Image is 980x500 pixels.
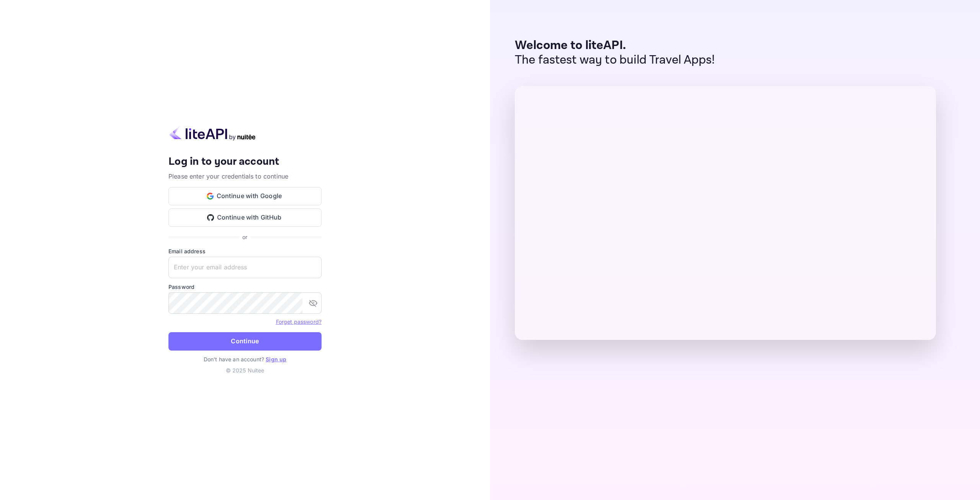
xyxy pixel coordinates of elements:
[266,356,286,362] a: Sign up
[168,155,322,169] h4: Log in to your account
[168,126,256,141] img: liteapi
[168,172,322,181] p: Please enter your credentials to continue
[515,38,715,53] p: Welcome to liteAPI.
[242,233,247,241] p: or
[168,187,322,205] button: Continue with Google
[305,295,321,311] button: toggle password visibility
[276,318,322,325] a: Forget password?
[168,332,322,351] button: Continue
[168,366,322,374] p: © 2025 Nuitee
[168,247,322,255] label: Email address
[168,208,322,227] button: Continue with GitHub
[515,53,715,67] p: The fastest way to build Travel Apps!
[168,355,322,363] p: Don't have an account?
[168,257,322,278] input: Enter your email address
[276,318,322,325] a: Forget password?
[515,86,936,340] img: liteAPI Dashboard Preview
[168,283,322,291] label: Password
